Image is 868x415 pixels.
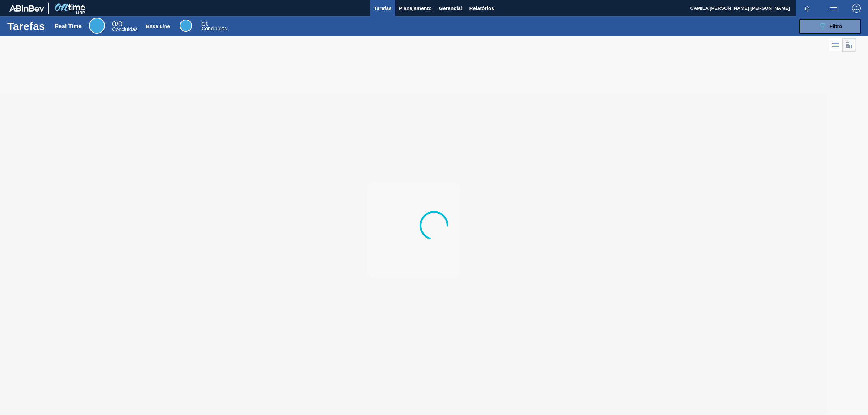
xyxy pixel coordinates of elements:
[112,26,137,32] span: Concluídas
[201,21,208,27] span: / 0
[399,4,432,13] span: Planejamento
[112,20,116,28] span: 0
[852,4,861,13] img: Logout
[796,3,819,13] button: Notificações
[112,20,122,28] span: / 0
[180,20,192,32] div: Base Line
[112,21,137,32] div: Real Time
[55,23,82,30] div: Real Time
[146,23,170,29] div: Base Line
[374,4,392,13] span: Tarefas
[469,4,494,13] span: Relatórios
[89,18,105,34] div: Real Time
[830,23,842,29] span: Filtro
[799,19,861,34] button: Filtro
[201,21,204,27] span: 0
[201,22,227,31] div: Base Line
[829,4,838,13] img: userActions
[9,5,44,12] img: TNhmsLtSVTkK8tSr43FrP2fwEKptu5GPRR3wAAAABJRU5ErkJggg==
[7,22,45,30] h1: Tarefas
[201,26,227,31] span: Concluídas
[439,4,462,13] span: Gerencial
